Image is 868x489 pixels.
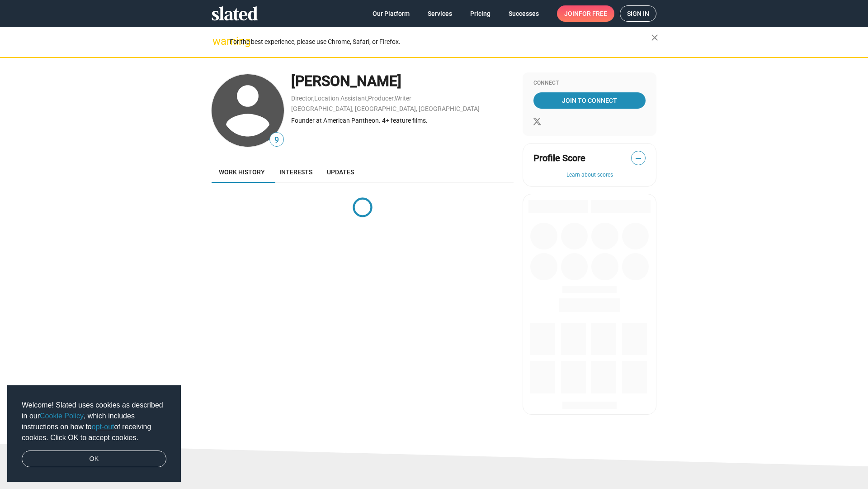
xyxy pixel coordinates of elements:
span: , [394,96,395,101]
span: , [367,96,368,101]
a: Cookie Policy [40,412,84,420]
span: Profile Score [533,152,585,164]
a: Pricing [463,5,498,22]
a: dismiss cookie message [22,451,166,468]
span: for free [579,5,607,22]
span: Services [428,5,452,22]
a: Joinfor free [557,5,614,22]
span: 9 [270,134,283,146]
a: Location Assistant [314,95,367,102]
div: Founder at American Pantheon. 4+ feature films. [291,116,514,125]
a: Updates [320,161,361,183]
mat-icon: close [649,32,660,43]
span: Updates [327,168,354,176]
span: Work history [219,168,265,176]
div: Connect [533,80,646,87]
a: Our Platform [365,5,417,22]
mat-icon: warning [212,36,223,47]
span: , [313,96,314,101]
span: Our Platform [373,5,410,22]
span: — [632,153,645,164]
span: Welcome! Slated uses cookies as described in our , which includes instructions on how to of recei... [22,400,166,443]
a: Producer [368,95,394,102]
a: Interests [272,161,320,183]
a: Sign in [620,5,656,22]
span: Interests [279,168,312,176]
div: [PERSON_NAME] [291,72,514,91]
span: Pricing [470,5,491,22]
button: Learn about scores [533,172,646,179]
span: Successes [509,5,539,22]
a: Work history [212,161,272,183]
a: Join To Connect [533,92,646,109]
span: Join To Connect [535,92,644,109]
a: Successes [501,5,546,22]
div: For the best experience, please use Chrome, Safari, or Firefox. [230,36,651,48]
a: opt-out [92,423,114,431]
a: Director [291,95,313,102]
div: cookieconsent [7,385,181,482]
a: [GEOGRAPHIC_DATA], [GEOGRAPHIC_DATA], [GEOGRAPHIC_DATA] [291,105,480,112]
span: Join [564,5,607,22]
span: Sign in [627,6,649,21]
a: Writer [395,95,411,102]
a: Services [420,5,459,22]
